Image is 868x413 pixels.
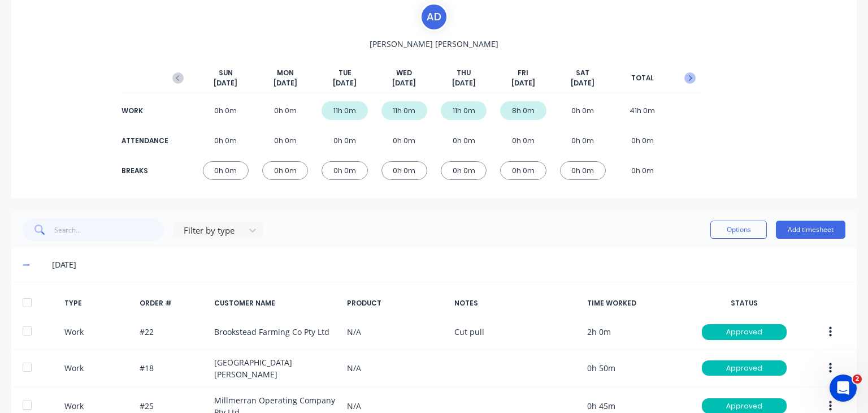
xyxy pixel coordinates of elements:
[214,78,237,88] span: [DATE]
[381,101,427,120] div: 11h 0m
[702,360,787,376] div: Approved
[518,68,528,78] span: FRI
[560,131,606,150] div: 0h 0m
[52,259,845,271] div: [DATE]
[121,136,167,146] div: ATTENDANCE
[370,38,498,50] span: [PERSON_NAME] [PERSON_NAME]
[500,131,546,150] div: 0h 0m
[381,131,427,150] div: 0h 0m
[441,131,487,150] div: 0h 0m
[322,131,367,150] div: 0h 0m
[54,218,164,241] input: Search...
[500,161,546,180] div: 0h 0m
[203,161,249,180] div: 0h 0m
[619,161,665,180] div: 0h 0m
[277,68,294,78] span: MON
[420,3,448,31] div: A D
[576,68,589,78] span: SAT
[338,68,351,78] span: TUE
[560,161,606,180] div: 0h 0m
[322,101,367,120] div: 11h 0m
[262,161,308,180] div: 0h 0m
[702,324,787,340] div: Approved
[381,161,427,180] div: 0h 0m
[457,68,471,78] span: THU
[776,221,845,239] button: Add timesheet
[121,106,167,116] div: WORK
[710,221,767,239] button: Options
[262,101,308,120] div: 0h 0m
[587,298,686,308] div: TIME WORKED
[695,298,793,308] div: STATUS
[203,131,249,150] div: 0h 0m
[392,78,416,88] span: [DATE]
[571,78,594,88] span: [DATE]
[853,375,862,384] span: 2
[203,101,249,120] div: 0h 0m
[333,78,357,88] span: [DATE]
[441,101,487,120] div: 11h 0m
[262,131,308,150] div: 0h 0m
[452,78,476,88] span: [DATE]
[500,101,546,120] div: 8h 0m
[511,78,535,88] span: [DATE]
[441,161,487,180] div: 0h 0m
[830,375,857,402] iframe: Intercom live chat
[140,298,205,308] div: ORDER #
[619,131,665,150] div: 0h 0m
[322,161,367,180] div: 0h 0m
[274,78,297,88] span: [DATE]
[396,68,412,78] span: WED
[619,101,665,120] div: 41h 0m
[219,68,233,78] span: SUN
[454,298,578,308] div: NOTES
[214,298,337,308] div: CUSTOMER NAME
[560,101,606,120] div: 0h 0m
[64,298,130,308] div: TYPE
[347,298,446,308] div: PRODUCT
[121,166,167,176] div: BREAKS
[631,73,654,83] span: TOTAL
